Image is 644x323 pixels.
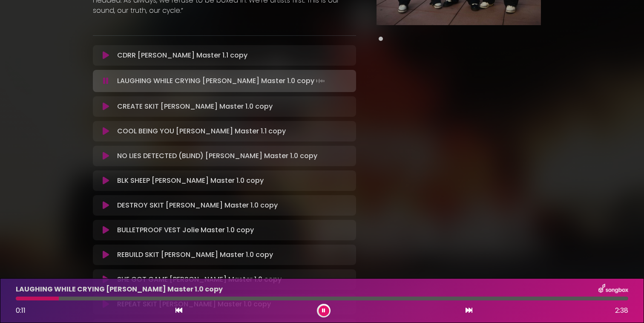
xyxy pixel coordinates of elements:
[314,75,326,87] img: waveform4.gif
[16,284,223,294] p: LAUGHING WHILE CRYING [PERSON_NAME] Master 1.0 copy
[117,274,282,285] p: SHE GOT GAME [PERSON_NAME] Master 1.0 copy
[117,151,317,161] p: NO LIES DETECTED (BLIND) [PERSON_NAME] Master 1.0 copy
[117,50,247,61] p: CDRR [PERSON_NAME] Master 1.1 copy
[16,306,26,315] span: 0:11
[598,284,628,295] img: songbox-logo-white.png
[117,225,254,235] p: BULLETPROOF VEST Jolie Master 1.0 copy
[117,75,326,87] p: LAUGHING WHILE CRYING [PERSON_NAME] Master 1.0 copy
[117,250,273,260] p: REBUILD SKIT [PERSON_NAME] Master 1.0 copy
[117,101,273,112] p: CREATE SKIT [PERSON_NAME] Master 1.0 copy
[117,126,286,136] p: COOL BEING YOU [PERSON_NAME] Master 1.1 copy
[117,200,278,211] p: DESTROY SKIT [PERSON_NAME] Master 1.0 copy
[615,306,628,316] span: 2:38
[117,176,264,186] p: BLK SHEEP [PERSON_NAME] Master 1.0 copy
